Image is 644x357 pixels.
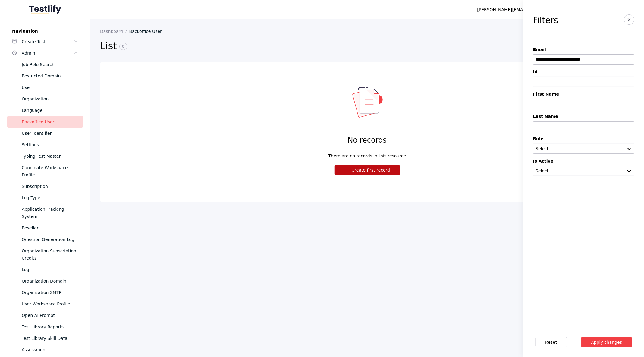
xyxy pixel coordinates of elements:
[22,323,78,330] div: Test Library Reports
[22,206,78,220] div: Application Tracking System
[7,192,83,204] a: Log Type
[22,183,78,190] div: Subscription
[22,38,73,45] div: Create Test
[22,107,78,114] div: Language
[533,136,634,141] label: Role
[7,93,83,105] a: Organization
[7,150,83,162] a: Typing Test Master
[7,333,83,344] a: Test Library Skill Data
[22,346,78,353] div: Assessment
[7,116,83,128] a: Backoffice User
[7,245,83,264] a: Organization Subscription Credits
[7,82,83,93] a: User
[22,335,78,342] div: Test Library Skill Data
[22,194,78,201] div: Log Type
[7,234,83,245] a: Question Generation Log
[533,16,558,25] h3: Filters
[7,310,83,321] a: Open Ai Prompt
[533,69,634,74] label: Id
[29,5,61,14] img: Testlify - Backoffice
[7,128,83,139] a: User Identifier
[7,59,83,70] a: Job Role Search
[100,40,533,52] h2: List
[22,72,78,80] div: Restricted Domain
[22,236,78,243] div: Question Generation Log
[22,164,78,178] div: Candidate Workspace Profile
[22,118,78,125] div: Backoffice User
[477,6,621,13] div: [PERSON_NAME][EMAIL_ADDRESS][PERSON_NAME][DOMAIN_NAME]
[7,321,83,333] a: Test Library Reports
[22,289,78,296] div: Organization SMTP
[335,165,400,175] button: Create first record
[22,247,78,262] div: Organization Subscription Credits
[7,70,83,82] a: Restricted Domain
[7,264,83,275] a: Log
[100,29,129,34] a: Dashboard
[22,277,78,285] div: Organization Domain
[22,266,78,273] div: Log
[22,224,78,232] div: Reseller
[348,135,387,145] h4: No records
[22,141,78,148] div: Settings
[533,47,634,52] label: Email
[7,298,83,310] a: User Workspace Profile
[7,181,83,192] a: Subscription
[119,43,127,50] span: 0
[7,204,83,222] a: Application Tracking System
[7,139,83,150] a: Settings
[7,162,83,181] a: Candidate Workspace Profile
[22,153,78,160] div: Typing Test Master
[7,275,83,287] a: Organization Domain
[7,105,83,116] a: Language
[581,337,632,347] button: Apply changes
[328,152,406,155] div: There are no records in this resource
[7,29,83,33] label: Navigation
[533,92,634,96] label: First Name
[22,95,78,103] div: Organization
[22,49,73,57] div: Admin
[533,159,634,163] label: Is Active
[22,130,78,137] div: User Identifier
[7,344,83,355] a: Assessment
[7,222,83,234] a: Reseller
[536,337,567,347] button: Reset
[533,114,634,119] label: Last Name
[22,312,78,319] div: Open Ai Prompt
[22,300,78,308] div: User Workspace Profile
[129,29,167,34] a: Backoffice User
[22,84,78,91] div: User
[7,287,83,298] a: Organization SMTP
[22,61,78,68] div: Job Role Search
